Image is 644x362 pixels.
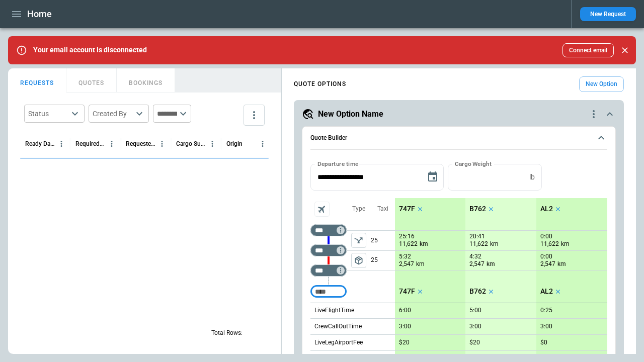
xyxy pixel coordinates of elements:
p: 20:41 [469,233,485,240]
p: 747F [399,287,415,296]
button: more [244,105,265,126]
span: Type of sector [351,253,366,268]
button: Close [618,43,632,57]
p: 11,622 [399,240,418,248]
div: Requested Route [126,140,155,147]
h6: Quote Builder [310,135,347,141]
span: Aircraft selection [314,202,330,217]
p: 0:00 [540,233,552,240]
p: 25:16 [399,233,415,240]
h5: New Option Name [318,109,383,120]
button: New Option Namequote-option-actions [302,108,616,120]
p: 25 [371,231,395,250]
p: LiveLegAirportFee [314,338,363,347]
p: $20 [399,339,410,346]
h4: QUOTE OPTIONS [294,82,346,86]
button: left aligned [351,253,366,268]
p: km [487,260,495,268]
div: quote-option-actions [588,108,600,120]
div: Too short [310,286,347,298]
span: package_2 [354,255,364,265]
p: AL2 [540,205,553,213]
p: 11,622 [540,240,559,248]
button: Cargo Summary column menu [206,137,219,150]
button: Requested Route column menu [155,137,169,150]
div: Ready Date & Time (UTC) [25,140,55,147]
button: REQUESTS [8,68,66,93]
div: Too short [310,244,347,256]
p: km [561,240,570,248]
button: Choose date, selected date is Sep 18, 2025 [423,167,443,187]
p: Your email account is disconnected [33,46,147,54]
h1: Home [27,8,52,20]
p: 0:25 [540,307,552,314]
p: 5:00 [469,307,481,314]
p: km [416,260,425,268]
div: Cargo Summary [176,140,206,147]
button: Connect email [562,43,614,57]
p: 3:00 [540,323,552,330]
div: Required Date & Time (UTC) [75,140,105,147]
p: LiveFlightTime [314,306,354,315]
p: lb [529,173,535,182]
p: 3:00 [469,323,481,330]
button: New Option [579,76,624,92]
p: Taxi [377,205,388,213]
label: Cargo Weight [455,159,492,168]
p: 4:32 [469,253,481,260]
p: CrewCallOutTime [314,322,362,331]
button: Quote Builder [310,127,607,150]
p: 2,547 [469,260,485,268]
p: B762 [469,205,486,213]
p: Total Rows: [211,329,243,337]
span: Type of sector [351,233,366,248]
label: Departure time [317,159,359,168]
button: BOOKINGS [117,68,175,93]
p: $20 [469,339,480,346]
p: AL2 [540,287,553,296]
p: Type [352,205,365,213]
button: Origin column menu [256,137,269,150]
p: km [557,260,566,268]
button: New Request [580,7,636,21]
p: 2,547 [399,260,414,268]
p: 6:00 [399,307,411,314]
p: 25 [371,251,395,270]
div: Created By [93,109,133,119]
button: QUOTES [66,68,117,93]
p: 11,622 [469,240,488,248]
div: Too short [310,224,347,236]
p: $0 [540,339,547,346]
div: Origin [226,140,243,147]
p: km [420,240,428,248]
button: Required Date & Time (UTC) column menu [105,137,118,150]
div: Status [28,109,68,119]
button: left aligned [351,233,366,248]
p: km [490,240,499,248]
div: dismiss [618,39,632,61]
p: 2,547 [540,260,555,268]
p: 5:32 [399,253,411,260]
p: 0:00 [540,253,552,260]
button: Ready Date & Time (UTC) column menu [55,137,68,150]
p: 747F [399,205,415,213]
p: B762 [469,287,486,296]
div: Too short [310,264,347,277]
p: 3:00 [399,323,411,330]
